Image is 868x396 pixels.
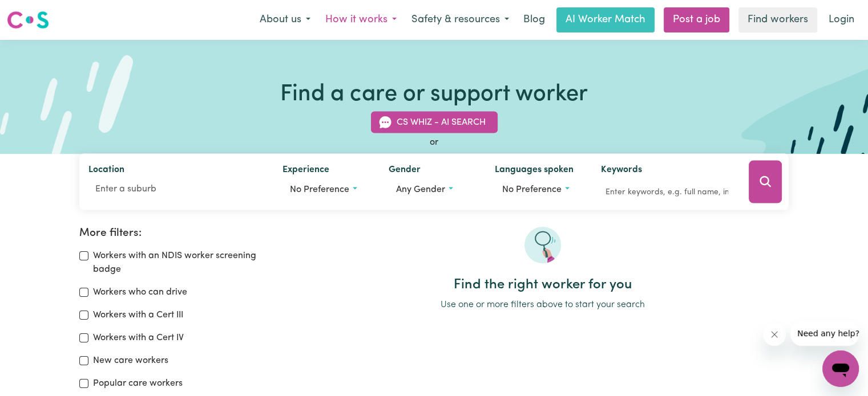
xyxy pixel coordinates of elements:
[93,308,183,322] label: Workers with a Cert III
[664,7,729,32] a: Post a job
[601,163,642,179] label: Keywords
[282,163,329,179] label: Experience
[763,323,786,346] iframe: Close message
[282,179,370,201] button: Worker experience options
[495,163,574,179] label: Languages spoken
[389,163,421,179] label: Gender
[556,7,655,32] a: AI Worker Match
[88,179,264,199] input: Enter a suburb
[88,163,124,179] label: Location
[371,112,498,133] button: CS Whiz - AI Search
[93,331,184,345] label: Workers with a Cert IV
[7,8,69,17] span: Need any help?
[822,7,861,32] a: Login
[93,377,183,390] label: Popular care workers
[93,249,282,276] label: Workers with an NDIS worker screening badge
[296,298,789,312] p: Use one or more filters above to start your search
[495,179,583,201] button: Worker language preferences
[516,7,552,32] a: Blog
[280,81,588,108] h1: Find a care or support worker
[252,8,318,32] button: About us
[790,321,859,346] iframe: Message from company
[749,161,782,203] button: Search
[318,8,404,32] button: How it works
[93,285,187,299] label: Workers who can drive
[822,350,859,387] iframe: Button to launch messaging window
[502,185,562,194] span: No preference
[396,185,445,194] span: Any gender
[296,277,789,293] h2: Find the right worker for you
[738,7,817,32] a: Find workers
[79,136,789,149] div: or
[404,8,516,32] button: Safety & resources
[290,185,349,194] span: No preference
[601,183,733,201] input: Enter keywords, e.g. full name, interests
[7,7,49,33] a: Careseekers logo
[93,354,168,368] label: New care workers
[389,179,477,201] button: Worker gender preference
[7,10,49,30] img: Careseekers logo
[79,227,282,240] h2: More filters:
